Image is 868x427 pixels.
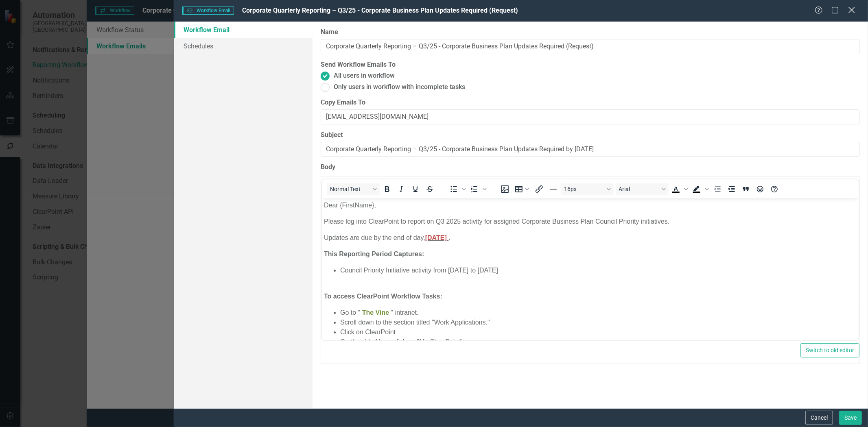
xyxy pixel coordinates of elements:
div: Text color Black [669,183,689,195]
button: Strikethrough [423,183,437,195]
input: Workflow Email Name [321,39,860,54]
span: Only users in workflow with incomplete tasks [334,83,465,92]
span: Corporate Quarterly Reporting – Q3/25 - Corporate Business Plan Updates Required (Request) [242,7,518,14]
button: Decrease indent [710,183,724,195]
label: Name [321,28,860,37]
iframe: Rich Text Area [322,198,859,340]
button: Emojis [753,183,767,195]
label: Copy Emails To [321,98,860,107]
button: Italic [394,183,408,195]
button: Underline [409,183,422,195]
label: Send Workflow Emails To [321,60,396,70]
span: 16px [564,186,604,192]
li: On the side Menu click on "My ClearPoint" [18,139,535,148]
button: Table [512,183,532,195]
button: Insert/edit link [532,183,546,195]
button: Switch to old editor [800,343,859,357]
button: Font Arial [616,183,669,195]
span: Workflow Email [182,7,234,15]
input: Subject [321,142,860,157]
span: Normal Text [330,186,370,192]
button: Block Normal Text [327,183,380,195]
div: Background color Black [690,183,710,195]
input: Email Address [321,109,860,124]
button: Horizontal line [547,183,560,195]
span: Arial [619,186,659,192]
button: Font size 16px [561,183,614,195]
button: Insert image [498,183,512,195]
button: Help [767,183,781,195]
button: Blockquote [739,183,752,195]
a: Schedules [174,38,313,54]
button: Cancel [805,411,833,425]
div: Bullet list [447,183,467,195]
button: Save [839,411,862,425]
button: Bold [380,183,394,195]
div: Numbered list [468,183,488,195]
label: Body [321,163,860,172]
a: Workflow Email [174,22,313,38]
button: Increase indent [724,183,738,195]
label: Subject [321,131,860,140]
span: All users in workflow [334,71,395,81]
